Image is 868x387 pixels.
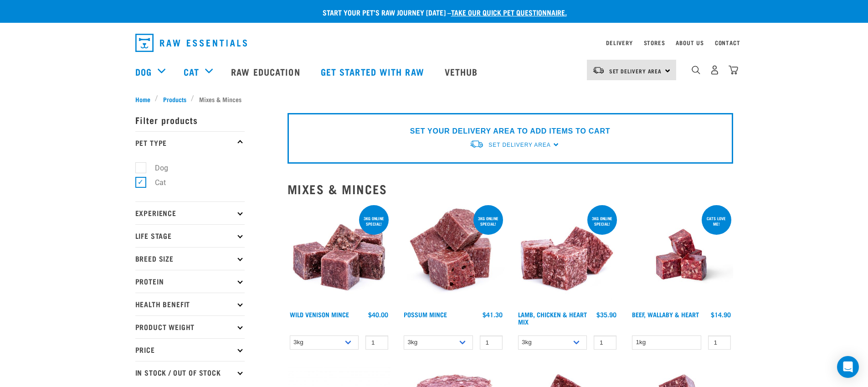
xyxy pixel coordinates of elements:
a: About Us [676,41,704,44]
a: Beef, Wallaby & Heart [632,313,699,316]
div: 3kg online special! [359,212,389,231]
div: 3kg online special! [587,212,617,231]
p: Pet Type [135,131,245,154]
div: $14.90 [711,311,731,318]
a: Wild Venison Mince [290,313,349,316]
a: Home [135,94,155,104]
p: Experience [135,201,245,224]
p: In Stock / Out Of Stock [135,361,245,384]
p: Filter products [135,108,245,131]
img: Raw Essentials 2024 July2572 Beef Wallaby Heart [630,203,733,307]
a: Delivery [606,41,632,44]
img: 1102 Possum Mince 01 [401,203,505,307]
h2: Mixes & Minces [288,182,733,196]
span: Set Delivery Area [488,142,550,148]
span: Products [163,94,186,104]
a: Lamb, Chicken & Heart Mix [518,313,587,323]
nav: dropdown navigation [128,30,740,56]
img: van-moving.png [592,66,605,74]
a: Products [158,94,191,104]
div: $35.90 [596,311,616,318]
div: Cats love me! [702,212,731,231]
input: 1 [708,335,731,350]
img: home-icon@2x.png [729,65,738,75]
div: 3kg online special! [473,212,503,231]
a: Vethub [436,53,489,90]
img: Pile Of Cubed Wild Venison Mince For Pets [288,203,391,307]
input: 1 [480,335,503,350]
p: Product Weight [135,315,245,338]
p: Protein [135,270,245,293]
a: Get started with Raw [312,53,436,90]
a: Contact [715,41,740,44]
p: Life Stage [135,224,245,247]
a: Possum Mince [404,313,447,316]
img: van-moving.png [469,139,484,149]
a: take our quick pet questionnaire. [451,10,567,14]
a: Cat [184,65,199,78]
a: Dog [135,65,152,78]
div: Open Intercom Messenger [837,356,859,378]
div: $41.30 [483,311,503,318]
label: Cat [140,177,169,188]
nav: breadcrumbs [135,94,733,104]
img: home-icon-1@2x.png [692,66,700,74]
input: 1 [365,335,388,350]
a: Raw Education [222,53,311,90]
span: Set Delivery Area [609,69,662,72]
p: SET YOUR DELIVERY AREA TO ADD ITEMS TO CART [410,126,610,137]
img: 1124 Lamb Chicken Heart Mix 01 [516,203,619,307]
span: Home [135,94,150,104]
img: Raw Essentials Logo [135,34,247,52]
input: 1 [594,335,616,350]
a: Stores [644,41,665,44]
img: user.png [710,65,719,75]
p: Price [135,338,245,361]
label: Dog [140,162,172,174]
p: Breed Size [135,247,245,270]
p: Health Benefit [135,293,245,315]
div: $40.00 [368,311,388,318]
